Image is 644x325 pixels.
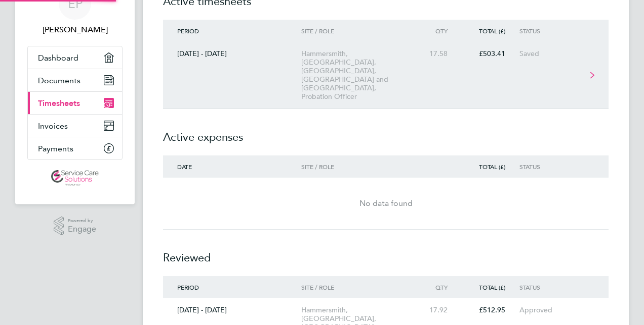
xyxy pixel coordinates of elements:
[519,306,582,314] div: Approved
[177,27,199,35] span: Period
[301,49,417,101] div: Hammersmith, [GEOGRAPHIC_DATA], [GEOGRAPHIC_DATA], [GEOGRAPHIC_DATA] and [GEOGRAPHIC_DATA], Proba...
[462,27,519,34] div: Total (£)
[51,170,99,186] img: servicecare-logo-retina.png
[54,216,97,236] a: Powered byEngage
[462,284,519,291] div: Total (£)
[519,27,582,34] div: Status
[462,306,519,314] div: £512.95
[301,163,417,170] div: Site / Role
[28,137,122,159] a: Payments
[163,49,301,58] div: [DATE] - [DATE]
[519,163,582,170] div: Status
[417,49,462,58] div: 17.58
[38,76,80,85] span: Documents
[28,92,122,114] a: Timesheets
[163,197,609,209] div: No data found
[301,284,417,291] div: Site / Role
[462,49,519,58] div: £503.41
[417,306,462,314] div: 17.92
[27,170,123,186] a: Go to home page
[38,53,78,63] span: Dashboard
[38,121,68,131] span: Invoices
[38,98,80,108] span: Timesheets
[163,109,609,155] h2: Active expenses
[417,27,462,34] div: Qty
[68,225,96,234] span: Engage
[28,69,122,91] a: Documents
[27,24,123,36] span: Emma-Jane Purnell
[28,46,122,69] a: Dashboard
[462,163,519,170] div: Total (£)
[38,144,73,153] span: Payments
[163,42,609,109] a: [DATE] - [DATE]Hammersmith, [GEOGRAPHIC_DATA], [GEOGRAPHIC_DATA], [GEOGRAPHIC_DATA] and [GEOGRAPH...
[519,284,582,291] div: Status
[163,306,301,314] div: [DATE] - [DATE]
[519,49,582,58] div: Saved
[28,115,122,137] a: Invoices
[301,27,417,34] div: Site / Role
[163,163,301,170] div: Date
[417,284,462,291] div: Qty
[177,283,199,291] span: Period
[68,216,96,225] span: Powered by
[163,230,609,276] h2: Reviewed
